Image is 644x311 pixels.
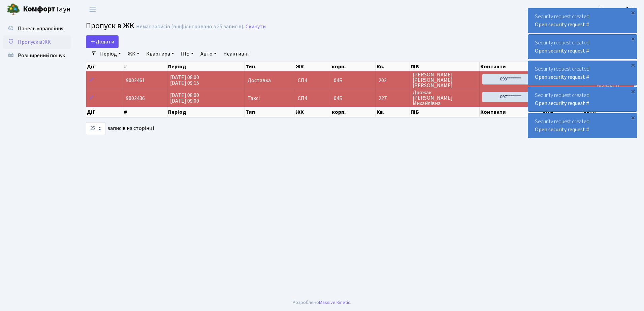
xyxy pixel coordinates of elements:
th: ЖК [295,62,331,71]
button: Переключити навігацію [84,4,101,15]
span: [DATE] 08:00 [DATE] 09:15 [170,74,199,87]
span: СП4 [298,78,328,83]
a: ПІБ [178,48,196,60]
a: Open security request # [535,126,589,133]
span: 04Б [334,77,343,84]
a: Розширений пошук [3,49,71,62]
span: Додати [90,38,114,45]
span: Пропуск в ЖК [18,38,51,46]
th: ПІБ [410,62,479,71]
th: ЖК [295,107,331,117]
span: Таксі [248,96,260,101]
span: Пропуск в ЖК [86,20,134,32]
div: × [630,9,636,16]
span: [PERSON_NAME] [PERSON_NAME] [PERSON_NAME] [413,72,476,88]
a: Квартира [143,48,177,60]
div: × [630,114,636,121]
a: ЖК [125,48,142,60]
span: 9002436 [126,95,145,102]
div: Немає записів (відфільтровано з 25 записів). [136,24,244,30]
th: корп. [331,62,376,71]
th: корп. [331,107,376,117]
span: Таун [23,4,71,15]
span: Доставка [248,78,271,83]
img: logo.png [7,3,20,16]
div: × [630,35,636,42]
a: Open security request # [535,21,589,28]
span: СП4 [298,96,328,101]
a: Скинути [246,24,266,30]
th: # [123,62,167,71]
a: Період [97,48,124,60]
select: записів на сторінці [86,122,105,135]
a: Неактивні [221,48,251,60]
th: ПІБ [410,107,479,117]
span: [DATE] 08:00 [DATE] 09:00 [170,92,199,105]
th: Тип [245,62,295,71]
span: Дрожак [PERSON_NAME] Михайлівна [413,90,476,106]
div: × [630,88,636,95]
span: 202 [379,78,407,83]
div: × [630,62,636,68]
a: Massive Kinetic [319,299,350,306]
div: Розроблено . [293,299,351,306]
th: Дії [86,107,123,117]
div: Security request created [528,61,637,85]
div: Security request created [528,35,637,59]
th: Кв. [376,107,410,117]
a: Консьєрж б. 4. [599,5,636,13]
th: Дії [86,62,123,71]
span: Розширений пошук [18,52,65,59]
th: Кв. [376,62,410,71]
a: Open security request # [535,100,589,107]
div: Security request created [528,113,637,138]
span: 9002461 [126,77,145,84]
a: Пропуск в ЖК [3,35,71,49]
span: 04Б [334,95,343,102]
th: Контакти [480,62,542,71]
div: Security request created [528,8,637,33]
a: Авто [198,48,219,60]
span: 227 [379,96,407,101]
th: Тип [245,107,295,117]
a: Панель управління [3,22,71,35]
a: Open security request # [535,47,589,55]
label: записів на сторінці [86,122,154,135]
b: Консьєрж б. 4. [599,6,636,13]
th: Контакти [480,107,542,117]
a: Open security request # [535,73,589,81]
th: Період [167,107,245,117]
th: Період [167,62,245,71]
a: Додати [86,35,119,48]
b: Комфорт [23,4,55,14]
div: Security request created [528,87,637,111]
span: Панель управління [18,25,63,32]
th: # [123,107,167,117]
